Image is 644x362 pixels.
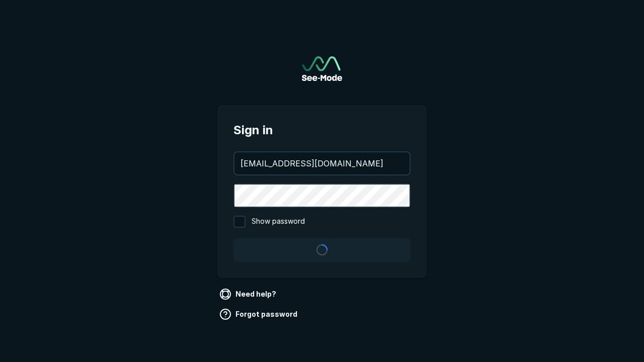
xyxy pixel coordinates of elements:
span: Sign in [233,121,411,139]
span: Show password [252,216,305,228]
img: See-Mode Logo [302,56,342,81]
a: Forgot password [217,306,301,322]
a: Go to sign in [302,56,342,81]
input: your@email.com [234,152,410,174]
a: Need help? [217,286,280,302]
